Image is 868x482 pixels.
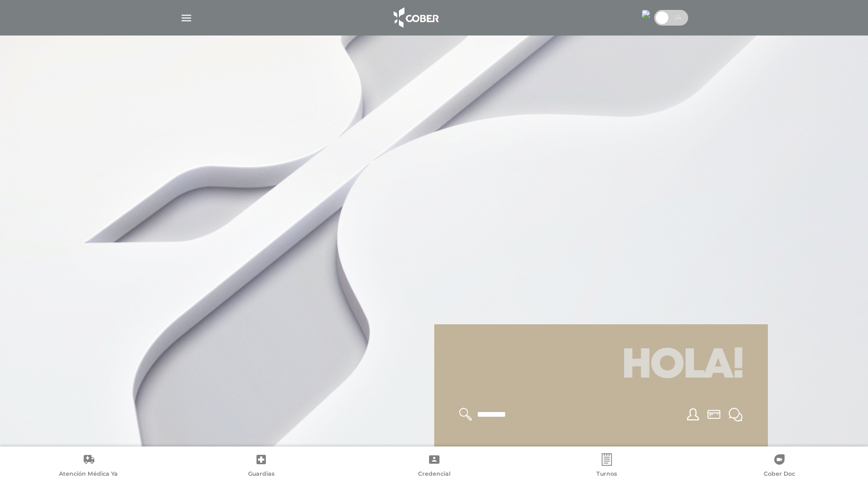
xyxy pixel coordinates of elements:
img: Cober_menu-lines-white.svg [180,11,193,25]
a: Guardias [175,453,347,480]
a: Atención Médica Ya [2,453,175,480]
img: logo_cober_home-white.png [388,5,443,30]
span: Atención Médica Ya [59,470,118,479]
a: Credencial [348,453,520,480]
span: Guardias [248,470,275,479]
span: Credencial [418,470,450,479]
h1: Hola! [447,337,755,395]
img: 30391 [642,10,650,18]
span: Cober Doc [764,470,795,479]
a: Turnos [520,453,693,480]
span: Turnos [596,470,617,479]
a: Cober Doc [693,453,866,480]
